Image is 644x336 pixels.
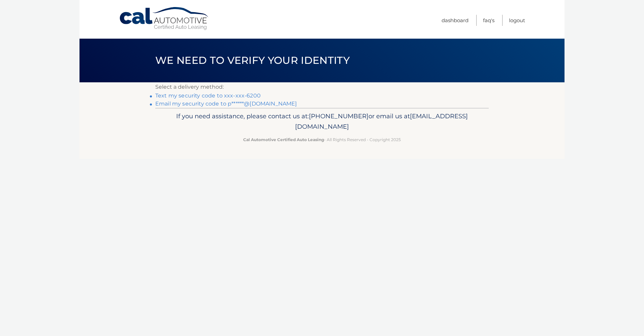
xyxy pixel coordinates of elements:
[160,111,484,132] p: If you need assistance, please contact us at: or email us at
[155,82,489,92] p: Select a delivery method:
[243,137,324,142] strong: Cal Automotive Certified Auto Leasing
[509,15,525,26] a: Logout
[309,112,368,120] span: [PHONE_NUMBER]
[119,7,210,31] a: Cal Automotive
[155,100,297,107] a: Email my security code to p******@[DOMAIN_NAME]
[160,136,484,143] p: - All Rights Reserved - Copyright 2025
[442,15,469,26] a: Dashboard
[155,54,350,67] span: We need to verify your identity
[155,92,261,99] a: Text my security code to xxx-xxx-6200
[483,15,494,26] a: FAQ's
